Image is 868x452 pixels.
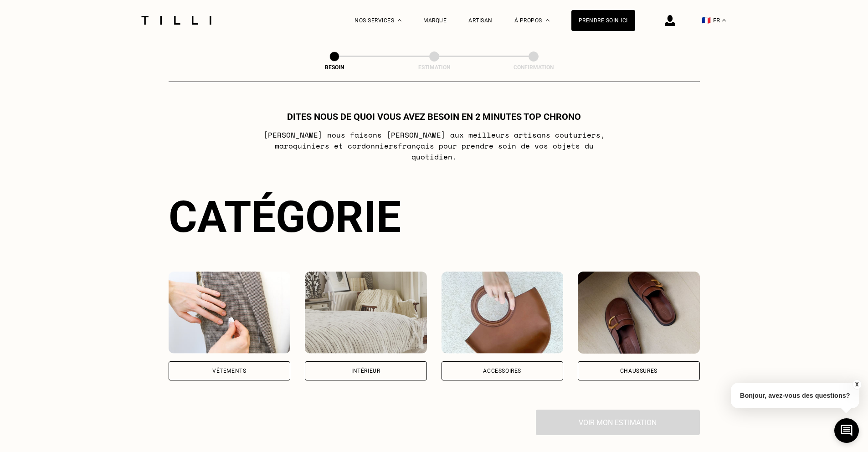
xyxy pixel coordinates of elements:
img: icône connexion [665,15,675,26]
div: Intérieur [351,368,380,374]
div: Accessoires [483,368,521,374]
div: Confirmation [488,64,579,71]
p: [PERSON_NAME] nous faisons [PERSON_NAME] aux meilleurs artisans couturiers , maroquiniers et cord... [253,129,615,162]
div: Catégorie [169,191,700,242]
span: 🇫🇷 [702,16,711,25]
a: Prendre soin ici [571,10,635,31]
img: menu déroulant [722,19,726,21]
p: Bonjour, avez-vous des questions? [731,383,859,408]
a: Marque [423,17,447,24]
img: Menu déroulant [398,19,401,21]
img: Vêtements [169,272,291,354]
div: Chaussures [620,368,657,374]
img: Logo du service de couturière Tilli [138,16,215,25]
button: X [852,380,861,390]
div: Vêtements [212,368,246,374]
a: Artisan [468,17,493,24]
img: Accessoires [442,272,564,354]
img: Menu déroulant à propos [546,19,550,21]
div: Estimation [389,64,480,71]
img: Chaussures [578,272,700,354]
div: Besoin [289,64,380,71]
h1: Dites nous de quoi vous avez besoin en 2 minutes top chrono [287,111,581,122]
img: Intérieur [305,272,427,354]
